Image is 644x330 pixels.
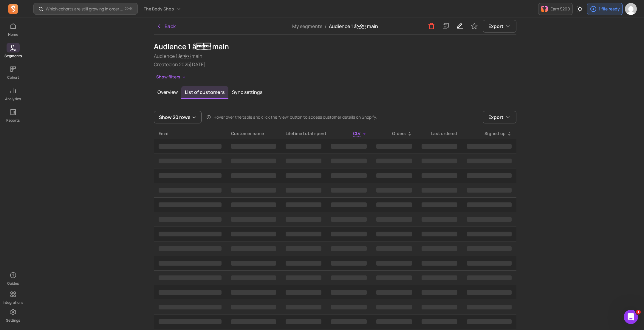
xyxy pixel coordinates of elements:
span: ‌ [231,275,276,280]
span: ‌ [331,261,367,266]
p: Created on 2025[DATE] [154,61,516,68]
span: ‌ [467,246,512,251]
span: ‌ [422,305,457,309]
span: ‌ [467,144,512,149]
p: Which cohorts are still growing in order volume or revenue? [46,6,123,12]
span: ‌ [231,159,276,163]
span: ‌ [422,232,457,236]
p: Integrations [3,300,23,305]
div: Email [159,131,222,137]
span: ‌ [231,202,276,207]
span: ‌ [286,290,321,295]
span: ‌ [331,275,367,280]
span: ‌ [422,319,457,324]
span: ‌ [231,188,276,193]
span: + [125,6,133,12]
span: ‌ [467,319,512,324]
span: ‌ [467,173,512,178]
button: Overview [154,86,181,98]
span: / [322,23,329,30]
span: ‌ [467,261,512,266]
span: ‌ [159,217,222,222]
p: Audience 1 â main [154,52,516,60]
span: ‌ [231,173,276,178]
span: ‌ [376,290,412,295]
button: Which cohorts are still growing in order volume or revenue?⌘+K [33,3,138,15]
span: ‌ [159,188,222,193]
button: Export [483,20,516,32]
span: ‌ [159,290,222,295]
kbd: K [130,7,133,11]
span: Export [488,114,504,121]
span: ‌ [159,275,222,280]
span: ‌ [467,188,512,193]
span: ‌ [159,319,222,324]
span: ‌ [286,202,321,207]
span: ‌ [376,188,412,193]
span: ‌ [286,159,321,163]
button: Earn $200 [538,3,573,15]
p: Home [8,32,18,37]
span: ‌ [422,188,457,193]
span: ‌ [376,246,412,251]
span: ‌ [286,246,321,251]
button: Export [483,111,516,123]
span: ‌ [422,159,457,163]
span: ‌ [331,202,367,207]
p: Hover over the table and click the 'View' button to access customer details on Shopify. [213,114,377,120]
span: ‌ [231,290,276,295]
span: ‌ [231,261,276,266]
span: ‌ [376,275,412,280]
button: The Body Shop [140,4,185,14]
button: Guides [7,269,20,287]
span: ‌ [467,217,512,222]
span: ‌ [331,305,367,309]
p: Guides [7,281,19,286]
span: ‌ [159,261,222,266]
div: Signed up [467,131,512,137]
button: Sync settings [228,86,266,98]
span: ‌ [159,202,222,207]
div: Orders [376,131,412,137]
span: ‌ [422,173,457,178]
p: Cohort [7,75,19,80]
span: ‌ [286,217,321,222]
p: Segments [4,54,22,58]
span: ‌ [467,305,512,309]
span: ‌ [231,217,276,222]
button: Show filters [154,73,189,81]
p: Settings [6,318,20,323]
kbd: ⌘ [125,5,128,13]
span: ‌ [331,319,367,324]
img: avatar [625,3,637,15]
span: ‌ [231,305,276,309]
span: ‌ [331,232,367,236]
span: ‌ [231,319,276,324]
span: ‌ [467,232,512,236]
span: ‌ [331,173,367,178]
span: ‌ [376,319,412,324]
span: ‌ [286,144,321,149]
span: ‌ [467,290,512,295]
span: ‌ [422,275,457,280]
p: Reports [6,118,20,123]
span: ‌ [231,246,276,251]
span: ‌ [231,144,276,149]
span: ‌ [286,275,321,280]
span: ‌ [286,232,321,236]
p: 1 file ready [599,6,620,12]
button: List of customers [181,86,228,99]
span: Export [488,23,504,30]
span: ‌ [331,217,367,222]
span: Audience 1 â main [329,23,378,30]
span: ‌ [286,305,321,309]
span: ‌ [422,261,457,266]
span: ‌ [467,159,512,163]
span: ‌ [422,144,457,149]
button: Back [154,20,178,32]
span: ‌ [159,305,222,309]
button: Toggle favorite [468,20,480,32]
button: Toggle dark mode [574,3,586,15]
div: Lifetime total spent [286,131,321,137]
span: ‌ [467,275,512,280]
